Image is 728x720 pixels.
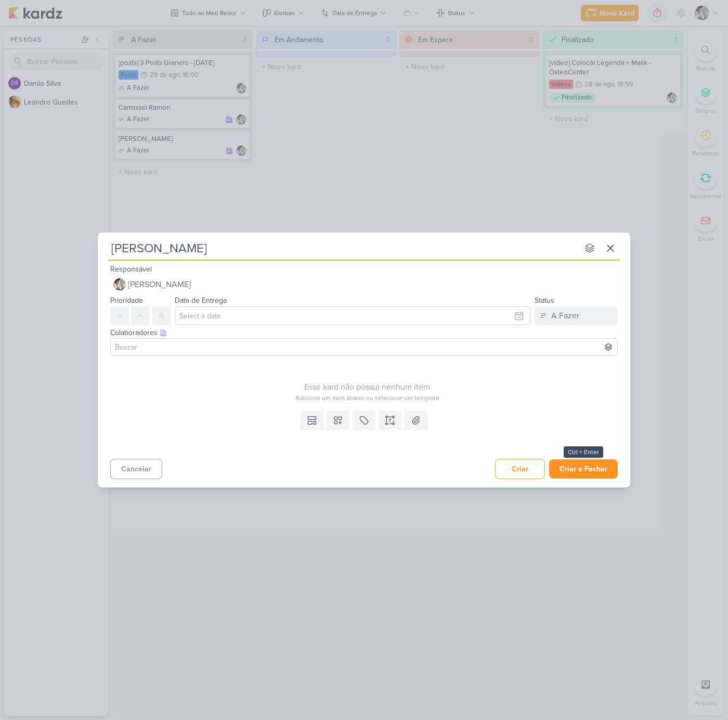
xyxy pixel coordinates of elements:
[535,306,618,325] button: A Fazer
[113,278,126,291] img: Raphael Simas
[175,296,227,305] label: Data de Entrega
[564,446,603,458] div: Ctrl + Enter
[549,459,618,479] button: Criar e Fechar
[110,459,162,479] button: Cancelar
[110,327,618,338] div: Colaboradores
[110,381,624,393] div: Esse kard não possui nenhum item
[551,310,579,322] div: A Fazer
[495,459,545,479] button: Criar
[110,265,152,274] label: Responsável
[108,239,578,258] input: Kard Sem Título
[175,306,530,325] input: Select a date
[113,341,615,353] input: Buscar
[110,393,624,403] div: Adicione um item abaixo ou selecione um template
[128,278,191,291] span: [PERSON_NAME]
[535,296,554,305] label: Status
[110,296,143,305] label: Prioridade
[110,275,618,294] button: [PERSON_NAME]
